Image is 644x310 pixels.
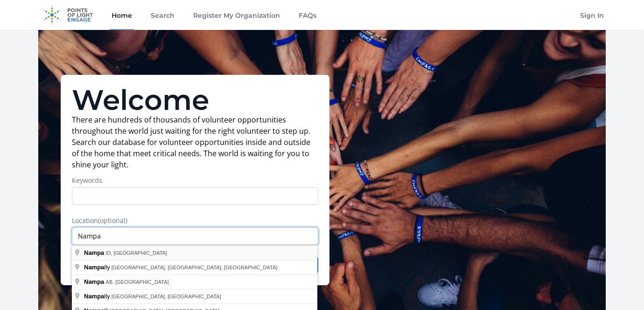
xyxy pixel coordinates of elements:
[72,176,318,185] label: Keywords
[98,216,127,225] span: (optional)
[72,114,318,170] p: There are hundreds of thousands of volunteer opportunities throughout the world just waiting for ...
[84,278,104,285] span: Nampa
[84,293,104,300] span: Nampa
[72,216,318,225] label: Location
[84,264,112,271] span: lly
[112,265,278,270] span: [GEOGRAPHIC_DATA], [GEOGRAPHIC_DATA], [GEOGRAPHIC_DATA]
[84,293,112,300] span: lly
[72,86,318,114] h1: Welcome
[84,264,104,271] span: Nampa
[105,279,168,285] span: AB, [GEOGRAPHIC_DATA]
[105,250,167,256] span: ID, [GEOGRAPHIC_DATA]
[72,227,318,245] input: Enter a location
[112,294,221,299] span: [GEOGRAPHIC_DATA], [GEOGRAPHIC_DATA]
[84,249,104,256] span: Nampa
